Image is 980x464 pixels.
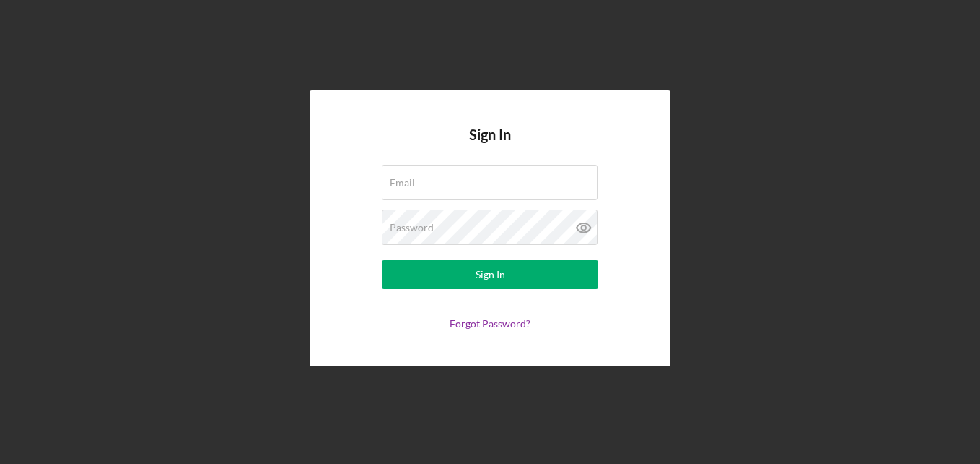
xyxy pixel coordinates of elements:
label: Password [390,222,434,233]
label: Email [390,177,415,189]
h4: Sign In [469,126,511,165]
div: Sign In [476,260,505,289]
a: Forgot Password? [450,317,530,330]
button: Sign In [382,260,598,289]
